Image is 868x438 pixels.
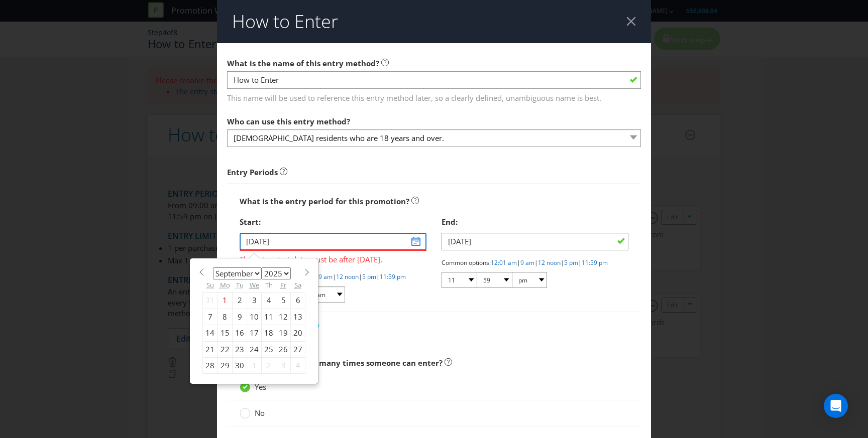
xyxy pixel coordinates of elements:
div: 25 [262,341,276,357]
div: 17 [247,325,262,341]
a: 5 pm [362,272,376,281]
span: | [359,272,362,281]
div: 28 [203,357,218,373]
div: 22 [218,341,233,357]
abbr: Monday [220,280,230,289]
span: | [376,272,380,281]
div: 1 [247,357,262,373]
span: | [578,258,582,267]
span: This name will be used to reference this entry method later, so a clearly defined, unambiguous na... [227,89,641,104]
a: 5 pm [564,258,578,267]
div: Start: [240,212,426,232]
a: 12 noon [336,272,359,281]
div: 20 [291,325,305,341]
div: 10 [247,309,262,325]
abbr: Wednesday [250,280,259,289]
div: 5 [276,293,291,309]
div: 9 [233,309,247,325]
span: Who can use this entry method? [227,116,350,126]
div: 14 [203,325,218,341]
strong: Entry Periods [227,167,278,177]
div: 2 [262,357,276,373]
span: Are there limits on how many times someone can enter? [227,358,443,368]
div: 6 [291,293,305,309]
span: | [534,258,538,267]
div: 12 [276,309,291,325]
div: 16 [233,325,247,341]
span: What is the name of this entry method? [227,58,379,68]
div: 3 [276,357,291,373]
div: 23 [233,341,247,357]
div: 1 [218,293,233,309]
span: | [517,258,520,267]
div: 30 [233,357,247,373]
a: 9 am [318,272,333,281]
input: DD/MM/YY [442,233,628,250]
div: 11 [262,309,276,325]
div: 29 [218,357,233,373]
div: 21 [203,341,218,357]
abbr: Tuesday [236,280,244,289]
h2: How to Enter [232,12,338,32]
abbr: Saturday [294,280,301,289]
div: 18 [262,325,276,341]
div: 13 [291,309,305,325]
span: The entry start date must be after [DATE]. [240,251,426,265]
abbr: Thursday [265,280,273,289]
span: What is the entry period for this promotion? [240,196,409,206]
div: 26 [276,341,291,357]
input: DD/MM/YY [240,233,426,250]
div: 15 [218,325,233,341]
a: 12:01 am [491,258,517,267]
div: 4 [262,293,276,309]
abbr: Sunday [206,280,214,289]
div: 7 [203,309,218,325]
div: 31 [203,293,218,309]
div: 27 [291,341,305,357]
div: 4 [291,357,305,373]
a: 12 noon [538,258,561,267]
div: 19 [276,325,291,341]
div: 8 [218,309,233,325]
span: | [333,272,336,281]
a: 11:59 pm [582,258,608,267]
span: No [255,408,265,418]
div: 24 [247,341,262,357]
div: Open Intercom Messenger [824,394,848,418]
span: Common options: [442,258,491,267]
a: 11:59 pm [380,272,406,281]
div: 3 [247,293,262,309]
div: 2 [233,293,247,309]
a: 9 am [520,258,534,267]
span: | [561,258,564,267]
div: End: [442,212,628,232]
span: Yes [255,382,266,392]
abbr: Friday [280,280,286,289]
